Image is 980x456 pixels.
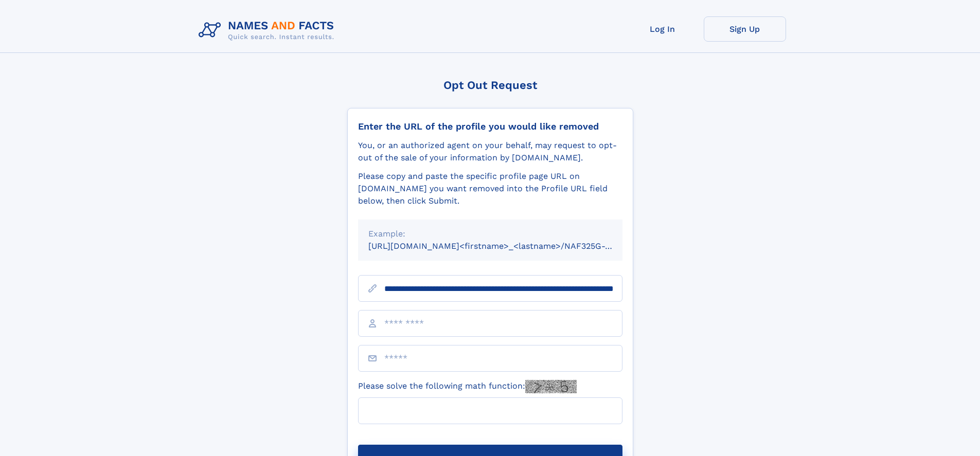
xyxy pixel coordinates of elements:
[358,380,577,393] label: Please solve the following math function:
[368,241,642,251] small: [URL][DOMAIN_NAME]<firstname>_<lastname>/NAF325G-xxxxxxxx
[358,170,622,207] div: Please copy and paste the specific profile page URL on [DOMAIN_NAME] you want removed into the Pr...
[368,228,612,240] div: Example:
[704,16,786,42] a: Sign Up
[621,16,704,42] a: Log In
[194,16,343,44] img: Logo Names and Facts
[358,139,622,164] div: You, or an authorized agent on your behalf, may request to opt-out of the sale of your informatio...
[358,121,622,132] div: Enter the URL of the profile you would like removed
[347,79,633,92] div: Opt Out Request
